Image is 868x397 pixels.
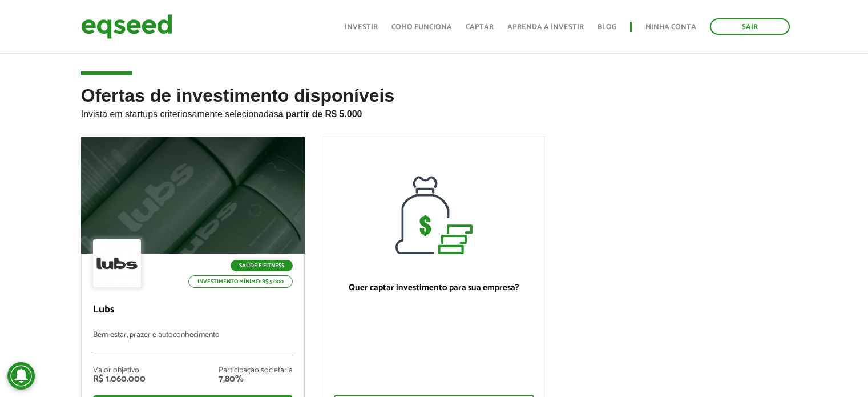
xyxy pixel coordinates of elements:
div: Participação societária [219,367,293,375]
p: Quer captar investimento para sua empresa? [334,283,534,293]
p: Saúde e Fitness [231,260,293,271]
a: Como funciona [391,23,452,31]
a: Sair [710,18,790,35]
a: Aprenda a investir [507,23,584,31]
p: Bem-estar, prazer e autoconhecimento [93,331,293,355]
p: Lubs [93,304,293,316]
div: R$ 1.060.000 [93,375,146,384]
a: Captar [466,23,494,31]
div: 7,80% [219,375,293,384]
img: EqSeed [81,11,172,42]
a: Investir [345,23,378,31]
h2: Ofertas de investimento disponíveis [81,86,788,137]
a: Minha conta [645,23,696,31]
p: Invista em startups criteriosamente selecionadas [81,106,788,119]
div: Valor objetivo [93,367,146,375]
p: Investimento mínimo: R$ 5.000 [188,275,293,288]
strong: a partir de R$ 5.000 [278,109,362,119]
a: Blog [597,23,616,31]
